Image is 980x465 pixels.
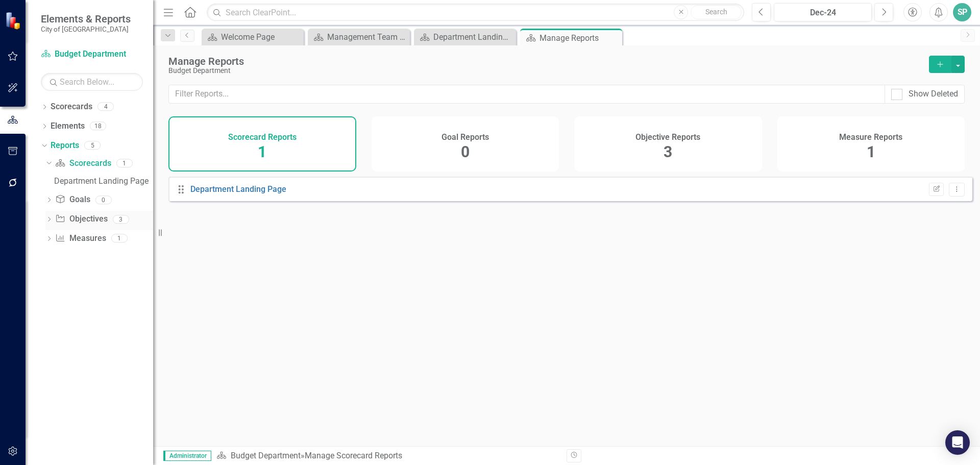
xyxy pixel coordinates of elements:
[51,101,92,113] a: Scorecards
[442,133,489,142] h4: Goal Reports
[953,3,971,21] button: SP
[97,103,114,111] div: 4
[168,67,919,75] div: Budget Department
[867,143,875,161] span: 1
[216,450,559,462] div: » Manage Scorecard Reports
[111,234,128,243] div: 1
[168,56,919,67] div: Manage Reports
[116,159,133,167] div: 1
[777,7,868,19] div: Dec-24
[41,48,143,60] a: Budget Department
[310,31,407,43] a: Management Team Report
[51,120,85,132] a: Elements
[95,195,112,204] div: 0
[327,31,407,43] div: Management Team Report
[945,430,970,455] div: Open Intercom Messenger
[691,5,742,19] button: Search
[635,133,700,142] h4: Objective Reports
[55,158,111,169] a: Scorecards
[540,32,620,44] div: Manage Reports
[55,213,107,225] a: Objectives
[221,31,301,43] div: Welcome Page
[433,31,513,43] div: Department Landing Page
[231,451,301,460] a: Budget Department
[41,73,143,91] input: Search Below...
[190,184,286,194] a: Department Landing Page
[54,177,153,186] div: Department Landing Page
[228,133,297,142] h4: Scorecard Reports
[207,4,744,21] input: Search ClearPoint...
[52,173,153,189] a: Department Landing Page
[90,122,106,131] div: 18
[41,13,131,25] span: Elements & Reports
[55,194,90,206] a: Goals
[51,140,79,152] a: Reports
[204,31,301,43] a: Welcome Page
[5,12,23,30] img: ClearPoint Strategy
[41,25,131,33] small: City of [GEOGRAPHIC_DATA]
[258,143,266,161] span: 1
[113,215,129,224] div: 3
[705,8,727,16] span: Search
[168,85,885,104] input: Filter Reports...
[839,133,902,142] h4: Measure Reports
[461,143,470,161] span: 0
[416,31,513,43] a: Department Landing Page
[909,88,958,100] div: Show Deleted
[55,233,106,244] a: Measures
[774,3,872,21] button: Dec-24
[664,143,672,161] span: 3
[84,141,101,150] div: 5
[163,451,211,461] span: Administrator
